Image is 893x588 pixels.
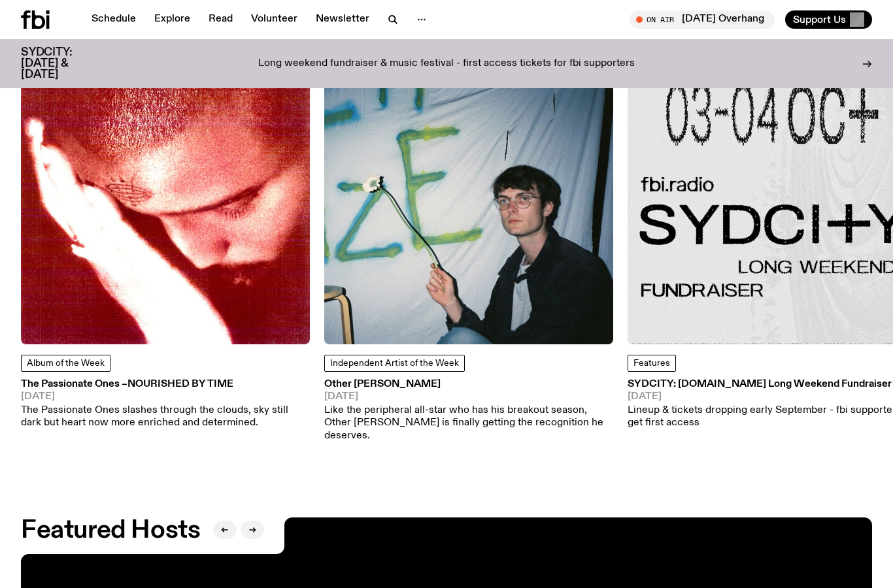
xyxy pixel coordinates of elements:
[324,56,613,344] img: Other Joe sits to the right of frame, eyes acast, holding a flower with a long stem. He is sittin...
[324,404,613,442] p: Like the peripheral all-star who has his breakout season, Other [PERSON_NAME] is finally getting ...
[785,10,872,29] button: Support Us
[633,359,670,368] span: Features
[243,10,305,29] a: Volunteer
[146,10,198,29] a: Explore
[308,10,377,29] a: Newsletter
[21,47,105,80] h3: SYDCITY: [DATE] & [DATE]
[324,380,613,442] a: Other [PERSON_NAME][DATE]Like the peripheral all-star who has his breakout season, Other [PERSON_...
[21,380,310,430] a: The Passionate Ones –Nourished By Time[DATE]The Passionate Ones slashes through the clouds, sky s...
[258,58,635,70] p: Long weekend fundraiser & music festival - first access tickets for fbi supporters
[628,355,676,372] a: Features
[630,10,775,29] button: On Air[DATE] Overhang
[127,379,233,389] span: Nourished By Time
[330,359,459,368] span: Independent Artist of the Week
[793,14,846,25] span: Support Us
[201,10,241,29] a: Read
[84,10,144,29] a: Schedule
[21,519,200,542] h2: Featured Hosts
[21,392,310,402] span: [DATE]
[21,56,310,344] img: A grainy sepia red closeup of Nourished By Time's face. He is looking down, a very overexposed ha...
[21,355,110,372] a: Album of the Week
[324,380,613,389] h3: Other [PERSON_NAME]
[27,359,105,368] span: Album of the Week
[324,392,613,402] span: [DATE]
[324,355,465,372] a: Independent Artist of the Week
[21,404,310,429] p: The Passionate Ones slashes through the clouds, sky still dark but heart now more enriched and de...
[21,380,310,389] h3: The Passionate Ones –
